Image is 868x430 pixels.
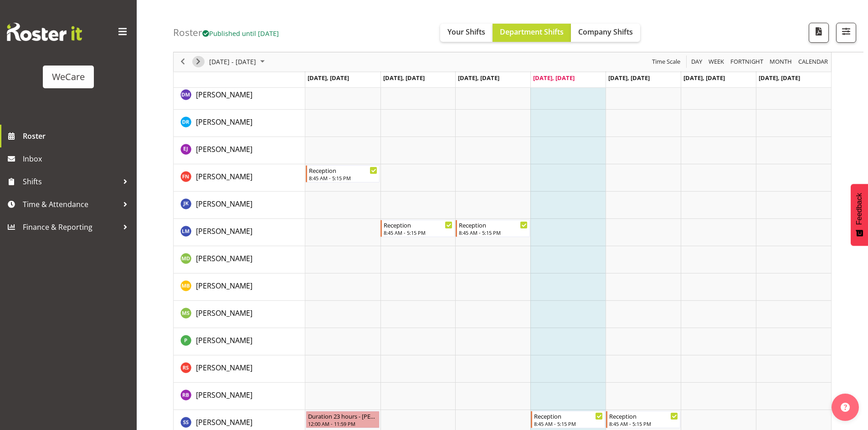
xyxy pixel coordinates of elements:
a: [PERSON_NAME] [196,280,252,291]
span: [PERSON_NAME] [196,390,252,400]
div: Duration 23 hours - [PERSON_NAME] [308,411,378,420]
span: [PERSON_NAME] [196,417,252,427]
img: help-xxl-2.png [841,403,850,412]
div: 8:45 AM - 5:15 PM [534,420,603,427]
span: [DATE], [DATE] [683,74,725,82]
span: [PERSON_NAME] [196,144,252,154]
a: [PERSON_NAME] [196,198,252,209]
span: Feedback [855,193,863,225]
span: [DATE], [DATE] [308,74,349,82]
span: [DATE], [DATE] [458,74,499,82]
a: [PERSON_NAME] [196,226,252,237]
span: [PERSON_NAME] [196,363,252,373]
a: [PERSON_NAME] [196,362,252,373]
div: October 06 - 12, 2025 [206,52,270,71]
span: Time & Attendance [23,197,118,211]
span: Finance & Reporting [23,220,118,234]
span: [PERSON_NAME] [196,335,252,345]
span: [PERSON_NAME] [196,172,252,182]
a: [PERSON_NAME] [196,116,252,127]
td: Ella Jarvis resource [174,137,305,164]
button: Next [192,56,205,68]
div: Reception [459,220,528,229]
button: Month [797,56,830,68]
td: Pooja Prabhu resource [174,328,305,355]
td: Marie-Claire Dickson-Bakker resource [174,246,305,273]
a: [PERSON_NAME] [196,253,252,264]
span: Published until [DATE] [202,29,279,38]
button: Timeline Month [768,56,794,68]
div: previous period [175,52,190,71]
td: Firdous Naqvi resource [174,164,305,192]
div: Reception [609,411,678,420]
span: Fortnight [729,56,764,68]
span: [PERSON_NAME] [196,308,252,318]
span: [PERSON_NAME] [196,117,252,127]
span: [PERSON_NAME] [196,90,252,100]
div: Reception [534,411,603,420]
span: Inbox [23,152,132,166]
td: Ruby Beaumont resource [174,383,305,410]
button: October 2025 [208,56,269,68]
img: Rosterit website logo [7,23,82,41]
span: Month [769,56,793,68]
a: [PERSON_NAME] [196,171,252,182]
td: Deepti Mahajan resource [174,82,305,110]
span: Department Shifts [500,27,564,37]
span: [DATE], [DATE] [383,74,425,82]
a: [PERSON_NAME] [196,417,252,428]
span: [DATE], [DATE] [759,74,800,82]
td: Rhianne Sharples resource [174,355,305,383]
span: Your Shifts [447,27,485,37]
button: Department Shifts [493,24,571,42]
div: WeCare [52,70,85,84]
div: Reception [384,220,452,229]
td: Mehreen Sardar resource [174,301,305,328]
div: Firdous Naqvi"s event - Reception Begin From Monday, October 6, 2025 at 8:45:00 AM GMT+13:00 Ends... [306,165,380,182]
span: Roster [23,129,132,143]
div: 8:45 AM - 5:15 PM [459,229,528,236]
span: [DATE], [DATE] [533,74,575,82]
span: [PERSON_NAME] [196,199,252,209]
a: [PERSON_NAME] [196,89,252,100]
td: Lainie Montgomery resource [174,219,305,246]
button: Timeline Day [690,56,704,68]
button: Filter Shifts [836,23,856,43]
span: [DATE], [DATE] [608,74,650,82]
div: Reception [309,166,378,175]
span: calendar [797,56,829,68]
span: Week [708,56,725,68]
a: [PERSON_NAME] [196,335,252,346]
button: Time Scale [651,56,682,68]
div: Savanna Samson"s event - Reception Begin From Friday, October 10, 2025 at 8:45:00 AM GMT+13:00 En... [606,411,680,428]
button: Download a PDF of the roster according to the set date range. [809,23,829,43]
span: Day [690,56,703,68]
button: Fortnight [729,56,765,68]
button: Your Shifts [440,24,493,42]
div: Savanna Samson"s event - Reception Begin From Thursday, October 9, 2025 at 8:45:00 AM GMT+13:00 E... [531,411,605,428]
div: 12:00 AM - 11:59 PM [308,420,378,427]
span: Company Shifts [578,27,633,37]
div: Lainie Montgomery"s event - Reception Begin From Wednesday, October 8, 2025 at 8:45:00 AM GMT+13:... [456,220,530,237]
div: 8:45 AM - 5:15 PM [609,420,678,427]
a: [PERSON_NAME] [196,390,252,400]
span: [DATE] - [DATE] [208,56,257,68]
td: Deepti Raturi resource [174,110,305,137]
a: [PERSON_NAME] [196,308,252,319]
button: Feedback - Show survey [851,184,868,246]
div: next period [190,52,206,71]
div: 8:45 AM - 5:15 PM [309,174,378,182]
div: Lainie Montgomery"s event - Reception Begin From Tuesday, October 7, 2025 at 8:45:00 AM GMT+13:00... [380,220,455,237]
a: [PERSON_NAME] [196,144,252,155]
div: 8:45 AM - 5:15 PM [384,229,452,236]
button: Company Shifts [571,24,640,42]
div: Savanna Samson"s event - Duration 23 hours - Savanna Samson Begin From Monday, October 6, 2025 at... [306,411,380,428]
button: Previous [177,56,189,68]
span: Shifts [23,175,118,188]
h4: Roster [173,27,279,38]
span: Time Scale [651,56,681,68]
td: Matthew Brewer resource [174,273,305,301]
